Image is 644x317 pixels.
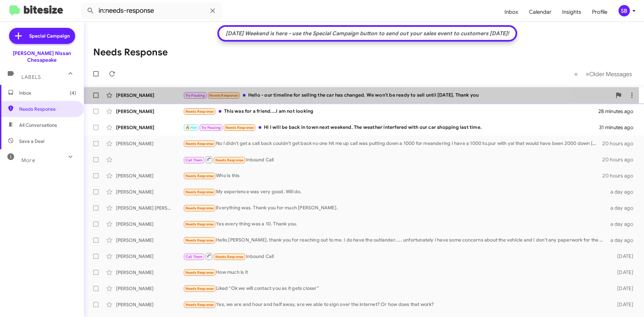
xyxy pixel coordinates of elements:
[606,221,639,227] div: a day ago
[29,33,70,39] span: Special Campaign
[201,125,221,130] span: Try Pausing
[499,2,524,22] a: Inbox
[116,124,183,131] div: [PERSON_NAME]
[215,255,244,259] span: Needs Response
[606,253,639,260] div: [DATE]
[19,106,76,112] span: Needs Response
[606,269,639,276] div: [DATE]
[557,2,587,22] a: Insights
[185,255,203,259] span: Call Them
[116,253,183,260] div: [PERSON_NAME]
[116,140,183,147] div: [PERSON_NAME]
[116,285,183,292] div: [PERSON_NAME]
[570,67,582,81] button: Previous
[602,172,639,179] div: 20 hours ago
[185,158,203,162] span: Call Them
[215,158,244,162] span: Needs Response
[606,189,639,195] div: a day ago
[185,109,214,114] span: Needs Response
[185,125,197,130] span: 🔥 Hot
[116,189,183,195] div: [PERSON_NAME]
[185,93,205,98] span: Try Pausing
[606,285,639,292] div: [DATE]
[185,142,214,146] span: Needs Response
[587,2,613,22] a: Profile
[116,172,183,179] div: [PERSON_NAME]
[183,156,602,164] div: Inbound Call
[183,108,598,115] div: This was for a friend....I am not looking
[116,108,183,115] div: [PERSON_NAME]
[183,92,612,99] div: Hello - our timeline for selling the car has changed. We won't be ready to sell until [DATE]. Tha...
[183,140,602,148] div: No I didn't get a call back couldn't get back no one hit me up call was putting down a 1000 for m...
[586,70,589,78] span: »
[93,47,168,58] h1: Needs Response
[606,301,639,308] div: [DATE]
[183,301,606,309] div: Yes, we are and hour and half away, are we able to sign over the internet? Or how does that work?
[185,286,214,291] span: Needs Response
[183,285,606,293] div: Liked “Ok we will contact you as it gets closer”
[183,188,606,196] div: My experience was very good. Will do.
[589,70,632,78] span: Older Messages
[613,5,637,16] button: SB
[209,93,238,98] span: Needs Response
[183,220,606,228] div: Yes every thing was a 10. Thank you.
[116,237,183,244] div: [PERSON_NAME]
[70,90,76,96] span: (4)
[185,190,214,194] span: Needs Response
[606,237,639,244] div: a day ago
[21,74,41,80] span: Labels
[116,92,183,99] div: [PERSON_NAME]
[19,90,76,96] span: Inbox
[222,30,513,37] div: [DATE] Weekend is here - use the Special Campaign button to send out your sales event to customer...
[225,125,254,130] span: Needs Response
[606,205,639,211] div: a day ago
[116,269,183,276] div: [PERSON_NAME]
[116,301,183,308] div: [PERSON_NAME]
[602,140,639,147] div: 20 hours ago
[571,67,636,81] nav: Page navigation example
[19,122,57,128] span: All Conversations
[574,70,578,78] span: «
[183,124,599,131] div: Hi I will be back in town next weekend. The weather interfered with our car shopping last time.
[183,204,606,212] div: Everything was. Thank you for much [PERSON_NAME].
[602,156,639,163] div: 20 hours ago
[582,67,636,81] button: Next
[9,28,75,44] a: Special Campaign
[185,206,214,210] span: Needs Response
[599,124,639,131] div: 31 minutes ago
[185,174,214,178] span: Needs Response
[185,303,214,307] span: Needs Response
[185,222,214,226] span: Needs Response
[19,138,44,145] span: Save a Deal
[183,236,606,244] div: Hello [PERSON_NAME], thank you for reaching out to me. I do have the outlander..... unfortunately...
[524,2,557,22] a: Calendar
[183,252,606,261] div: Inbound Call
[116,221,183,227] div: [PERSON_NAME]
[183,172,602,180] div: Who is this
[81,3,222,19] input: Search
[183,269,606,276] div: How much is it
[116,205,183,211] div: [PERSON_NAME] [PERSON_NAME]
[21,157,35,163] span: More
[619,5,630,16] div: SB
[185,238,214,243] span: Needs Response
[598,108,639,115] div: 28 minutes ago
[185,270,214,275] span: Needs Response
